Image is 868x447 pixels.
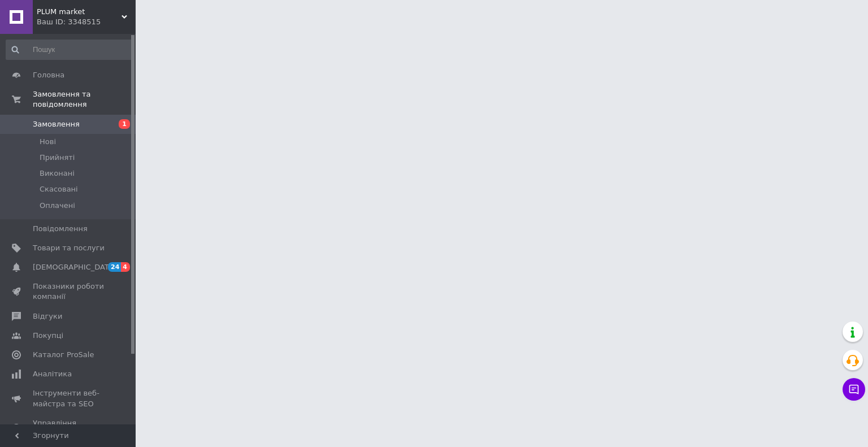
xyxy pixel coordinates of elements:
[33,70,64,80] span: Головна
[40,168,75,179] span: Виконані
[40,153,75,163] span: Прийняті
[119,119,130,129] span: 1
[33,350,94,360] span: Каталог ProSale
[40,184,78,194] span: Скасовані
[33,311,62,322] span: Відгуки
[33,262,116,272] span: [DEMOGRAPHIC_DATA]
[33,418,105,439] span: Управління сайтом
[6,40,133,60] input: Пошук
[33,369,72,379] span: Аналітика
[33,388,105,409] span: Інструменти веб-майстра та SEO
[121,262,130,272] span: 4
[33,119,80,129] span: Замовлення
[37,17,136,27] div: Ваш ID: 3348515
[33,224,88,234] span: Повідомлення
[33,331,63,341] span: Покупці
[33,281,105,302] span: Показники роботи компанії
[37,7,121,17] span: PLUM market
[33,89,136,110] span: Замовлення та повідомлення
[843,378,865,401] button: Чат з покупцем
[33,243,105,253] span: Товари та послуги
[40,201,75,211] span: Оплачені
[108,262,121,272] span: 24
[40,137,56,147] span: Нові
